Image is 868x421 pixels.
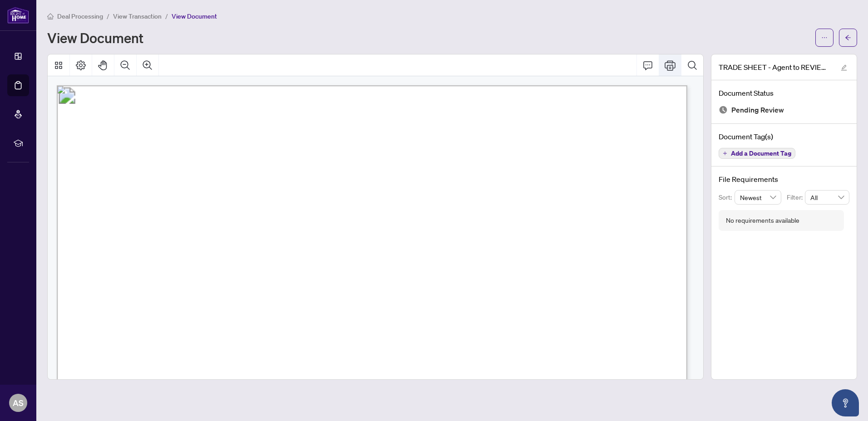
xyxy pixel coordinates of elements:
[731,150,791,157] span: Add a Document Tag
[719,131,849,142] h4: Document Tag(s)
[787,192,805,202] p: Filter:
[821,34,828,41] span: ellipsis
[719,88,849,98] h4: Document Status
[723,151,727,156] span: plus
[719,174,849,185] h4: File Requirements
[719,62,832,73] span: TRADE SHEET - Agent to REVIEW - [STREET_ADDRESS]pdf
[719,192,735,202] p: Sort:
[7,7,29,24] img: logo
[47,30,143,45] h1: View Document
[13,397,24,409] span: AS
[57,12,103,20] span: Deal Processing
[845,34,851,41] span: arrow-left
[810,191,844,204] span: All
[726,215,799,225] div: No requirements available
[719,148,795,159] button: Add a Document Tag
[740,191,776,204] span: Newest
[832,389,859,416] button: Open asap
[731,104,784,116] span: Pending Review
[841,64,847,71] span: edit
[113,12,162,20] span: View Transaction
[165,11,168,21] li: /
[172,12,217,20] span: View Document
[107,11,109,21] li: /
[719,105,728,114] img: Document Status
[47,13,54,20] span: home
